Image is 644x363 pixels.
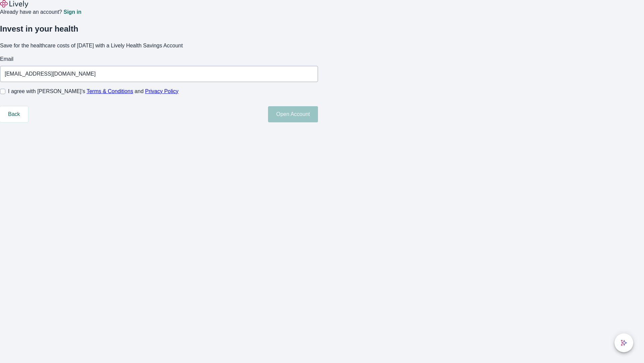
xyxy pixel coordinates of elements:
a: Sign in [63,9,81,15]
button: chat [614,333,633,352]
a: Terms & Conditions [87,88,133,94]
a: Privacy Policy [145,88,179,94]
svg: Lively AI Assistant [621,339,627,346]
span: I agree with [PERSON_NAME]’s and [8,87,178,95]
